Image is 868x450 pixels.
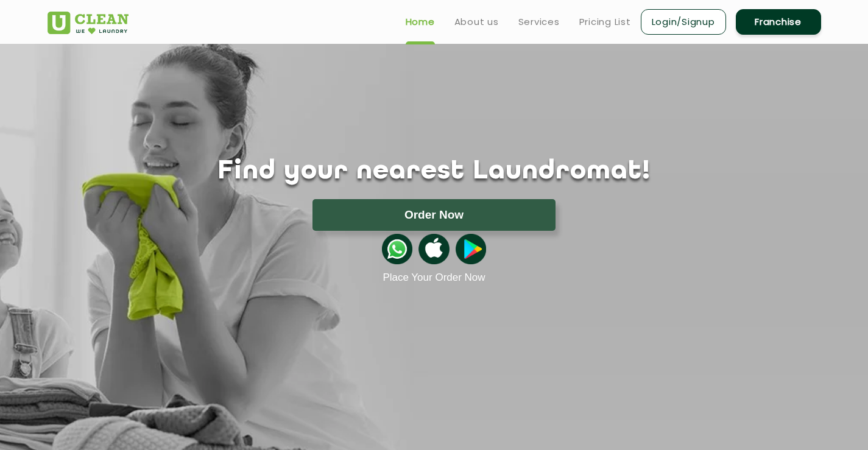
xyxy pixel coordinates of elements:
[382,234,412,264] img: whatsappicon.png
[736,9,821,35] a: Franchise
[48,12,129,34] img: UClean Laundry and Dry Cleaning
[406,15,435,29] a: Home
[454,15,499,29] a: About us
[383,272,485,284] a: Place Your Order Now
[456,234,486,264] img: playstoreicon.png
[518,15,560,29] a: Services
[312,199,556,231] button: Order Now
[38,156,830,187] h1: Find your nearest Laundromat!
[579,15,631,29] a: Pricing List
[418,234,449,264] img: apple-icon.png
[641,9,726,35] a: Login/Signup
